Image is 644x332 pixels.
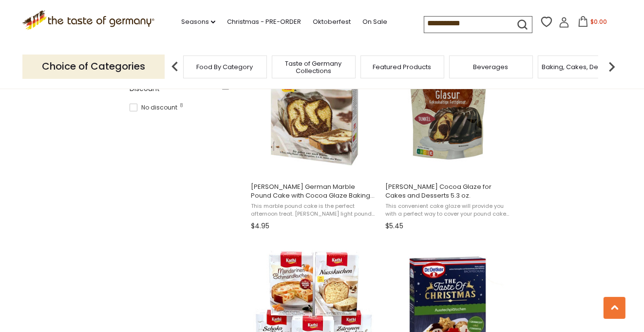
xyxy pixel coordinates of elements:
[251,221,269,231] span: $4.95
[22,55,165,78] p: Choice of Categories
[542,63,617,71] a: Baking, Cakes, Desserts
[590,18,607,26] span: $0.00
[249,29,379,234] a: Kathi German Marble Pound Cake with Cocoa Glaze Baking Mix, 15.9 oz
[251,203,377,218] span: This marble pound cake is the perfect afternoon treat. [PERSON_NAME] light pound cake with chocol...
[602,57,622,76] img: next arrow
[251,183,377,200] span: [PERSON_NAME] German Marble Pound Cake with Cocoa Glaze Baking Mix, 15.9 oz
[385,221,403,231] span: $5.45
[249,38,379,167] img: Kathi German Marble Pound Cake with Cocoa Glaze Baking Mix, 15.9 oz
[180,103,183,108] span: 8
[571,16,613,31] button: $0.00
[474,63,509,71] a: Beverages
[197,63,253,71] a: Food By Category
[362,17,387,27] a: On Sale
[384,29,513,234] a: Dr. Oetker Cocoa Glaze for Cakes and Desserts 5.3 oz.
[130,103,180,112] span: No discount
[130,84,160,94] span: Discount
[373,63,432,71] a: Featured Products
[275,60,353,74] a: Taste of Germany Collections
[385,183,511,200] span: [PERSON_NAME] Cocoa Glaze for Cakes and Desserts 5.3 oz.
[227,17,301,27] a: Christmas - PRE-ORDER
[181,17,215,27] a: Seasons
[313,17,351,27] a: Oktoberfest
[385,203,511,218] span: This convenient cake glaze will provide you with a perfect way to cover your pound cake with a ri...
[165,57,185,76] img: previous arrow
